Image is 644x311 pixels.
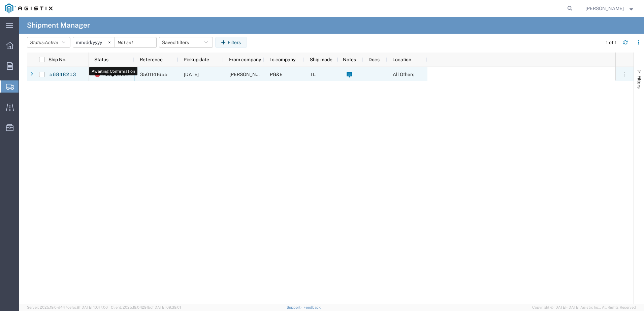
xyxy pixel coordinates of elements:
[140,57,163,62] span: Reference
[637,75,642,89] span: Filters
[393,72,414,77] span: All Others
[229,57,261,62] span: From company
[585,4,635,12] button: [PERSON_NAME]
[49,69,76,80] a: 56848213
[94,57,108,62] span: Status
[310,57,332,62] span: Ship mode
[80,305,108,309] span: [DATE] 10:47:06
[27,305,108,309] span: Server: 2025.19.0-d447cefac8f
[392,57,411,62] span: Location
[140,72,167,77] span: 3501141655
[111,305,181,309] span: Client: 2025.19.0-129fbcf
[343,57,356,62] span: Notes
[159,37,213,48] button: Saved filters
[310,72,316,77] span: TL
[73,37,115,47] input: Not set
[27,37,70,48] button: Status:Active
[606,39,618,46] div: 1 of 1
[269,57,295,62] span: To company
[115,37,156,47] input: Not set
[5,3,53,13] img: logo
[303,305,321,309] a: Feedback
[45,40,58,45] span: Active
[287,305,303,309] a: Support
[368,57,380,62] span: Docs
[585,5,624,12] span: Fidelyn Edens
[154,305,181,309] span: [DATE] 09:39:01
[102,67,128,81] span: Await Cfrm.
[532,305,636,310] span: Copyright © [DATE]-[DATE] Agistix Inc., All Rights Reserved
[270,72,283,77] span: PG&E
[49,57,66,62] span: Ship No.
[215,37,247,48] button: Filters
[184,72,199,77] span: 09/18/2025
[27,17,90,34] h4: Shipment Manager
[229,72,284,77] span: Lamons Gasket
[184,57,209,62] span: Pickup date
